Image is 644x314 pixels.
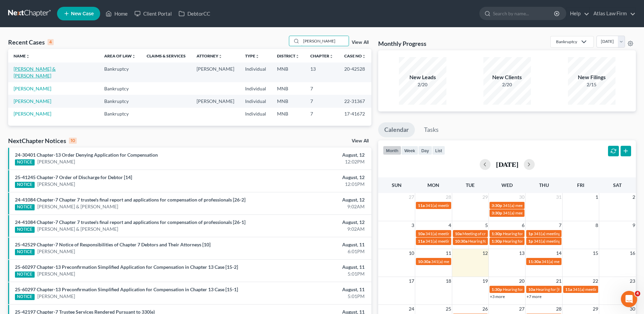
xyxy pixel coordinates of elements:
[567,7,589,20] a: Help
[253,219,365,226] div: August, 12
[378,122,415,137] a: Calendar
[14,53,30,58] a: Nameunfold_more
[99,108,141,120] td: Bankruptcy
[462,231,573,236] span: Meeting of creditors for [PERSON_NAME] & [PERSON_NAME]
[621,291,637,307] iframe: Intercom live chat
[253,264,365,271] div: August, 11
[253,248,365,255] div: 6:01PM
[527,294,541,299] a: +7 more
[339,108,371,120] td: 17-41672
[418,239,425,244] span: 11a
[255,54,259,58] i: unfold_more
[408,193,415,201] span: 27
[492,287,502,292] span: 1:30p
[521,221,525,229] span: 6
[15,174,132,180] a: 25-41245 Chapter-7 Order of Discharge for Debtor [14]
[240,63,272,82] td: Individual
[352,139,369,143] a: View All
[492,231,502,236] span: 1:30p
[240,82,272,95] td: Individual
[305,63,339,82] td: 13
[528,287,535,292] span: 10a
[48,39,54,45] div: 4
[418,146,432,155] button: day
[408,277,415,285] span: 17
[15,219,245,225] a: 24-41084 Chapter-7 Chapter 7 trustee's final report and applications for compensation of professi...
[408,249,415,257] span: 10
[15,197,245,203] a: 24-41084 Chapter-7 Chapter 7 trustee's final report and applications for compensation of professi...
[482,193,489,201] span: 29
[329,54,333,58] i: unfold_more
[191,95,240,107] td: [PERSON_NAME]
[613,182,622,188] span: Sat
[399,73,446,81] div: New Leads
[15,249,35,255] div: NOTICE
[528,231,533,236] span: 1p
[455,239,467,244] span: 10:30a
[339,63,371,82] td: 20-42528
[277,53,299,58] a: Districtunfold_more
[305,95,339,107] td: 7
[629,305,636,313] span: 30
[99,95,141,107] td: Bankruptcy
[339,95,371,107] td: 22-31367
[595,221,599,229] span: 8
[518,249,525,257] span: 13
[518,305,525,313] span: 27
[305,82,339,95] td: 7
[411,221,415,229] span: 3
[558,221,562,229] span: 7
[632,221,636,229] span: 9
[191,63,240,82] td: [PERSON_NAME]
[71,11,94,16] span: New Case
[37,203,118,210] a: [PERSON_NAME] & [PERSON_NAME]
[14,98,51,104] a: [PERSON_NAME]
[99,63,141,82] td: Bankruptcy
[518,193,525,201] span: 30
[310,53,333,58] a: Chapterunfold_more
[362,54,366,58] i: unfold_more
[240,95,272,107] td: Individual
[534,239,599,244] span: 341(a) meeting for [PERSON_NAME]
[445,305,452,313] span: 25
[635,291,640,296] span: 4
[253,158,365,165] div: 12:02PM
[484,221,489,229] span: 5
[503,287,556,292] span: Hearing for [PERSON_NAME]
[503,210,568,215] span: 341(a) meeting for [PERSON_NAME]
[483,73,531,81] div: New Clients
[295,54,299,58] i: unfold_more
[253,226,365,232] div: 9:02AM
[15,204,35,210] div: NOTICE
[503,239,556,244] span: Hearing for [PERSON_NAME]
[431,259,497,264] span: 341(a) meeting for [PERSON_NAME]
[482,277,489,285] span: 19
[490,294,505,299] a: +3 more
[493,7,555,20] input: Search by name...
[272,95,305,107] td: MNB
[69,138,77,144] div: 10
[131,7,175,20] a: Client Portal
[536,287,589,292] span: Hearing for [PERSON_NAME]
[14,66,56,78] a: [PERSON_NAME] & [PERSON_NAME]
[253,203,365,210] div: 9:02AM
[445,277,452,285] span: 18
[418,122,445,137] a: Tasks
[132,54,136,58] i: unfold_more
[482,249,489,257] span: 12
[15,152,158,158] a: 24-30401 Chapter-13 Order Denying Application for Compensation
[445,249,452,257] span: 11
[432,146,445,155] button: list
[483,81,531,88] div: 2/20
[592,277,599,285] span: 22
[503,231,592,236] span: Hearing for [PERSON_NAME] & [PERSON_NAME]
[37,181,75,188] a: [PERSON_NAME]
[595,193,599,201] span: 1
[37,293,75,300] a: [PERSON_NAME]
[445,193,452,201] span: 28
[8,38,54,46] div: Recent Cases
[425,231,491,236] span: 341(a) meeting for [PERSON_NAME]
[378,39,426,48] h3: Monthly Progress
[555,249,562,257] span: 14
[528,259,541,264] span: 11:30a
